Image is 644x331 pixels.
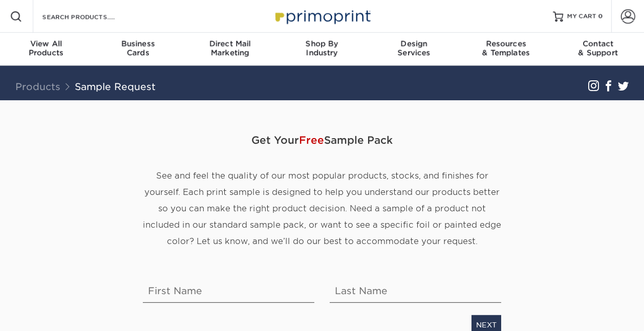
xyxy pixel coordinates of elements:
div: Marketing [184,39,276,57]
div: Cards [92,39,184,57]
div: Industry [276,39,368,57]
div: Services [368,39,460,57]
a: Contact& Support [552,33,644,65]
span: See and feel the quality of our most popular products, stocks, and finishes for yourself. Each pr... [143,171,501,246]
span: 0 [598,13,603,20]
span: Design [368,39,460,48]
div: & Support [552,39,644,57]
span: Direct Mail [184,39,276,48]
a: Direct MailMarketing [184,33,276,65]
span: MY CART [567,12,596,21]
span: Free [299,134,324,146]
input: SEARCH PRODUCTS..... [41,10,141,23]
span: Business [92,39,184,48]
span: Contact [552,39,644,48]
span: Get Your Sample Pack [143,125,501,156]
a: Sample Request [75,81,156,92]
img: Primoprint [271,5,373,27]
span: Resources [460,39,552,48]
div: & Templates [460,39,552,57]
span: Shop By [276,39,368,48]
a: DesignServices [368,33,460,65]
a: Products [15,81,60,92]
a: Resources& Templates [460,33,552,65]
a: Shop ByIndustry [276,33,368,65]
a: BusinessCards [92,33,184,65]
